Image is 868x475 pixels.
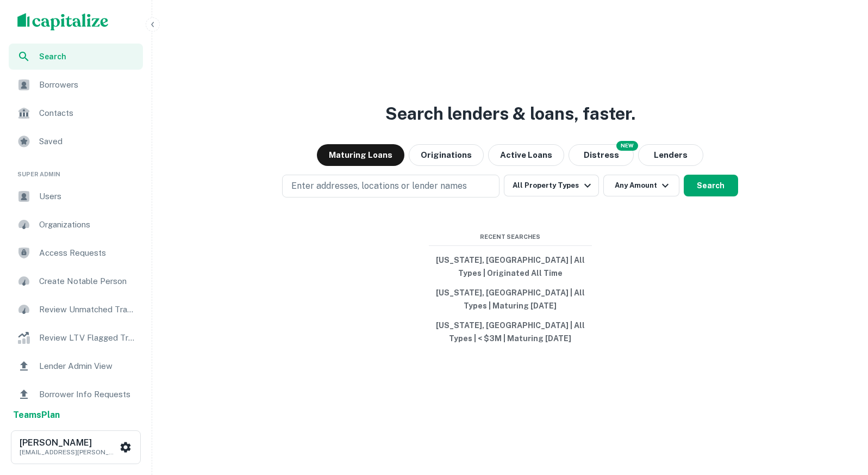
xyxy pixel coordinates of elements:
span: Review Unmatched Transactions [39,303,136,316]
span: Search [39,51,136,63]
a: TeamsPlan [13,409,60,422]
div: NEW [616,141,638,151]
span: Access Requests [39,246,136,260]
a: Search [9,44,143,70]
button: Search distressed loans with lien and other non-mortgage details. [569,144,634,166]
button: Maturing Loans [317,144,404,166]
span: Recent Searches [429,232,592,242]
a: Borrower Info Requests [9,381,143,408]
button: [PERSON_NAME][EMAIL_ADDRESS][PERSON_NAME][DOMAIN_NAME] [11,430,141,464]
span: Create Notable Person [39,275,136,288]
button: [US_STATE], [GEOGRAPHIC_DATA] | All Types | < $3M | Maturing [DATE] [429,316,592,348]
a: Review Unmatched Transactions [9,297,143,323]
button: Lenders [638,144,703,166]
span: Contacts [39,107,136,120]
a: Saved [9,128,143,155]
a: Borrowers [9,72,143,98]
button: Search [684,175,738,196]
h3: Search lenders & loans, faster. [385,101,635,127]
p: [EMAIL_ADDRESS][PERSON_NAME][DOMAIN_NAME] [20,447,117,457]
a: Lender Admin View [9,353,143,379]
span: Borrower Info Requests [39,388,136,401]
a: Users [9,183,143,209]
a: Review LTV Flagged Transactions [9,325,143,351]
a: Contacts [9,100,143,126]
span: Borrowers [39,78,136,91]
a: Access Requests [9,240,143,266]
button: Any Amount [603,175,679,196]
img: capitalize-logo.png [17,13,109,30]
a: Organizations [9,212,143,238]
li: Super Admin [9,157,143,183]
button: [US_STATE], [GEOGRAPHIC_DATA] | All Types | Originated All Time [429,250,592,283]
a: Create Notable Person [9,268,143,294]
p: Enter addresses, locations or lender names [291,180,467,193]
span: Users [39,190,136,203]
span: Review LTV Flagged Transactions [39,331,136,344]
button: [US_STATE], [GEOGRAPHIC_DATA] | All Types | Maturing [DATE] [429,283,592,316]
button: Enter addresses, locations or lender names [282,175,499,198]
button: All Property Types [504,175,598,196]
span: Organizations [39,218,136,231]
span: Lender Admin View [39,360,136,373]
h6: [PERSON_NAME] [20,439,117,447]
button: Originations [409,144,484,166]
iframe: Chat Widget [814,388,868,440]
button: Active Loans [488,144,564,166]
span: Saved [39,135,136,148]
strong: Teams Plan [13,410,60,420]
